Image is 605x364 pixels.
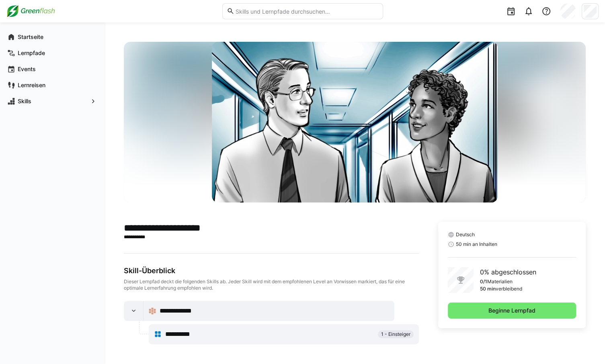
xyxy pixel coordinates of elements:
[448,303,576,319] button: Beginne Lernpfad
[480,278,487,285] p: 0/1
[456,241,497,247] span: 50 min an Inhalten
[456,231,475,238] span: Deutsch
[496,286,522,292] p: verbleibend
[124,266,419,275] div: Skill-Überblick
[480,286,496,292] p: 50 min
[480,267,536,277] p: 0% abgeschlossen
[234,8,378,15] input: Skills und Lernpfade durchsuchen…
[487,278,513,285] p: Materialien
[124,278,419,291] div: Dieser Lernpfad deckt die folgenden Skills ab. Jeder Skill wird mit dem empfohlenen Level an Vorw...
[487,307,537,315] span: Beginne Lernpfad
[381,331,410,337] span: 1 - Einsteiger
